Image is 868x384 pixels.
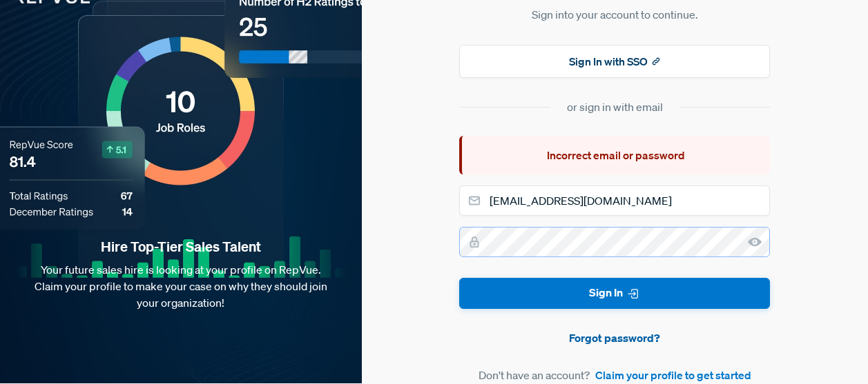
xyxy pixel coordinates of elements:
[459,330,770,346] a: Forgot password?
[459,278,770,309] button: Sign In
[459,185,770,216] input: Email address
[567,99,663,115] div: or sign in with email
[459,136,770,174] div: Incorrect email or password
[459,45,770,78] button: Sign In with SSO
[595,367,751,383] a: Claim your profile to get started
[22,238,340,256] strong: Hire Top-Tier Sales Talent
[459,6,770,23] p: Sign into your account to continue.
[22,261,340,311] p: Your future sales hire is looking at your profile on RepVue. Claim your profile to make your case...
[459,367,770,383] article: Don't have an account?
